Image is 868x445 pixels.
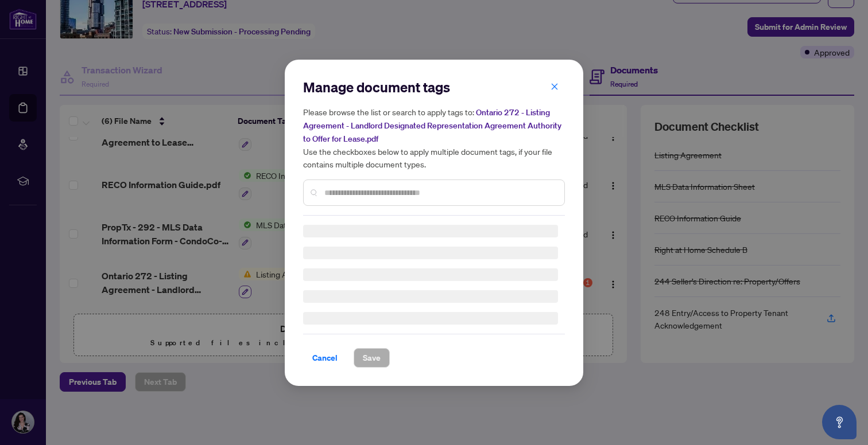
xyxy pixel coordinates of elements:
button: Open asap [822,405,857,439]
span: Ontario 272 - Listing Agreement - Landlord Designated Representation Agreement Authority to Offer... [303,107,561,144]
span: close [551,82,559,90]
button: Cancel [303,348,347,368]
button: Save [354,348,390,368]
h5: Please browse the list or search to apply tags to: Use the checkboxes below to apply multiple doc... [303,106,565,170]
h2: Manage document tags [303,78,565,96]
span: Cancel [312,349,338,367]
